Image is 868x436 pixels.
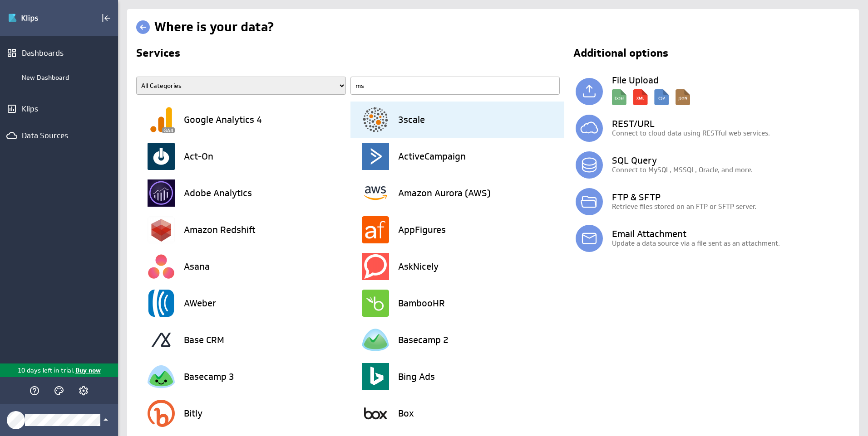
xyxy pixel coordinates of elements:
h3: AppFigures [398,225,446,234]
img: image3093126248595685490.png [148,326,175,354]
div: Themes [51,383,67,398]
img: email.svg [576,225,603,252]
div: Collapse [99,10,114,26]
div: Dashboards [22,48,96,58]
h3: Basecamp 3 [184,372,234,381]
h1: Where is your data? [154,19,274,35]
h3: Adobe Analytics [184,189,252,198]
h3: Amazon Aurora (AWS) [398,189,490,198]
img: image1404320679533562880.png [362,400,389,427]
img: image8173749476544625175.png [362,363,389,390]
h3: Bing Ads [398,372,435,381]
p: 10 days left in trial. [18,366,74,375]
h3: Amazon Redshift [184,225,256,234]
h3: Act-On [184,152,213,161]
p: Connect to cloud data using RESTful web services. [612,128,850,138]
img: local_description.svg [612,85,690,105]
div: Help [27,383,42,398]
img: database.svg [576,151,603,179]
img: image6502031566950861830.png [148,106,175,133]
div: New Dashboard [22,73,113,82]
p: Update a data source via a file sent as an attachment. [612,238,850,248]
div: Data Sources [22,131,96,140]
h3: AWeber [184,299,216,308]
img: image1137728285709518332.png [148,290,175,317]
h3: Base CRM [184,335,224,344]
svg: Account and settings [78,385,89,396]
h3: SQL Query [612,156,850,165]
img: image1361835612104150966.png [362,253,389,280]
h3: REST/URL [612,119,850,128]
img: image2828648019801083890.png [148,363,175,390]
h3: Google Analytics 4 [184,115,262,124]
img: image4488369603297424195.png [148,143,175,170]
div: Account and settings [76,383,91,398]
img: Klipfolio klips logo [8,11,71,25]
p: Buy now [74,366,101,375]
img: local.svg [576,78,603,105]
img: image8320012023144177748.png [148,400,175,427]
h3: ActiveCampaign [398,152,466,161]
h3: AskNicely [398,262,439,271]
svg: Themes [54,385,64,396]
img: image5212420104391205579.png [362,106,389,133]
h3: Email Attachment [612,229,850,238]
h3: FTP & SFTP [612,193,850,202]
div: Klips [22,104,96,114]
p: Retrieve files stored on an FTP or SFTP server. [612,202,850,211]
img: image4271532089018294151.png [362,290,389,317]
h3: File Upload [612,76,850,85]
h3: Asana [184,262,210,271]
img: image7083839964087255944.png [362,216,389,243]
img: image7632027720258204353.png [148,216,175,243]
img: image9187947030682302895.png [362,143,389,170]
div: Go to Dashboards [8,11,71,25]
img: image6239696482622088708.png [362,179,389,207]
img: image7123355047139026446.png [148,179,175,207]
img: ftp.svg [576,188,603,215]
h3: BambooHR [398,299,445,308]
p: Connect to MySQL, MSSQL, Oracle, and more. [612,165,850,174]
img: image772416011628122514.png [148,253,175,280]
h3: Box [398,409,414,418]
img: simple_rest.svg [576,115,603,142]
h3: 3scale [398,115,425,124]
h2: Services [136,48,562,62]
h3: Bitly [184,409,202,418]
h2: Additional options [564,48,847,62]
h3: Basecamp 2 [398,335,449,344]
img: image259683944446962572.png [362,326,389,354]
input: Find a Service... [350,77,560,95]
